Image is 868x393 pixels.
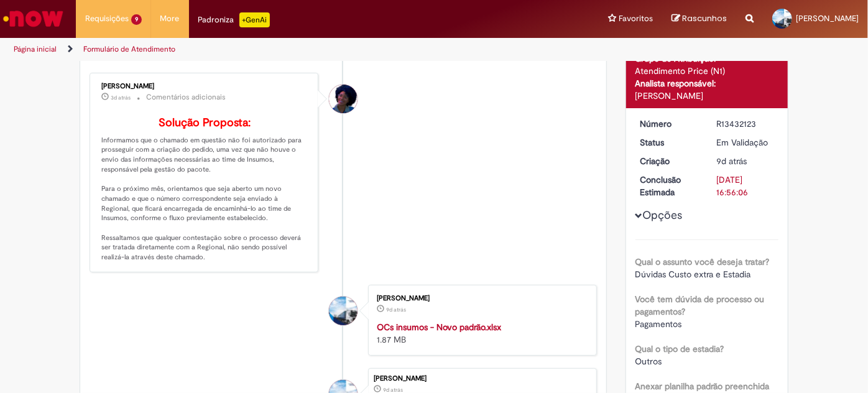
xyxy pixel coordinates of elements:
a: Página inicial [14,44,57,54]
span: Dúvidas Custo extra e Estadia [635,269,751,280]
b: Anexar planilha padrão preenchida [635,381,770,392]
span: 9 [131,14,142,25]
dt: Conclusão Estimada [631,173,708,198]
div: [PERSON_NAME] [101,83,308,90]
div: [DATE] 16:56:06 [716,173,774,198]
div: Padroniza [198,12,270,27]
div: R13432123 [716,118,774,130]
b: Qual o assunto você deseja tratar? [635,256,770,267]
div: Analista responsável: [635,77,779,90]
time: 20/08/2025 11:53:53 [386,306,406,313]
div: Em Validação [716,136,774,149]
span: Outros [635,356,662,367]
span: 9d atrás [716,155,747,167]
b: Você tem dúvida de processo ou pagamentos? [635,294,765,317]
dt: Número [631,118,708,130]
div: 1.87 MB [377,321,584,346]
b: Solução Proposta: [159,116,251,130]
dt: Status [631,136,708,149]
span: Rascunhos [682,12,727,24]
span: 3d atrás [111,94,131,101]
a: Rascunhos [672,13,727,25]
span: [PERSON_NAME] [796,13,859,24]
div: Alexsandra Karina Pelissoli [329,297,358,325]
img: ServiceNow [1,6,65,31]
p: Informamos que o chamado em questão não foi autorizado para prosseguir com a criação do pedido, u... [101,117,308,262]
p: +GenAi [239,12,270,27]
span: Favoritos [619,12,653,25]
div: 20/08/2025 11:56:03 [716,155,774,167]
dt: Criação [631,155,708,167]
span: More [160,12,180,25]
small: Comentários adicionais [146,92,226,103]
time: 20/08/2025 11:56:03 [716,155,747,167]
span: 9d atrás [386,306,406,313]
b: Qual o tipo de estadia? [635,343,724,354]
span: Requisições [85,12,129,25]
a: OCs insumos - Novo padrão.xlsx [377,321,501,333]
a: Formulário de Atendimento [83,44,175,54]
time: 26/08/2025 16:03:30 [111,94,131,101]
span: Pagamentos [635,318,682,330]
div: [PERSON_NAME] [377,295,584,302]
div: Atendimento Price (N1) [635,65,779,77]
div: Esther Teodoro Da Silva [329,85,358,113]
div: [PERSON_NAME] [635,90,779,102]
ul: Trilhas de página [9,38,570,61]
div: [PERSON_NAME] [374,375,590,382]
